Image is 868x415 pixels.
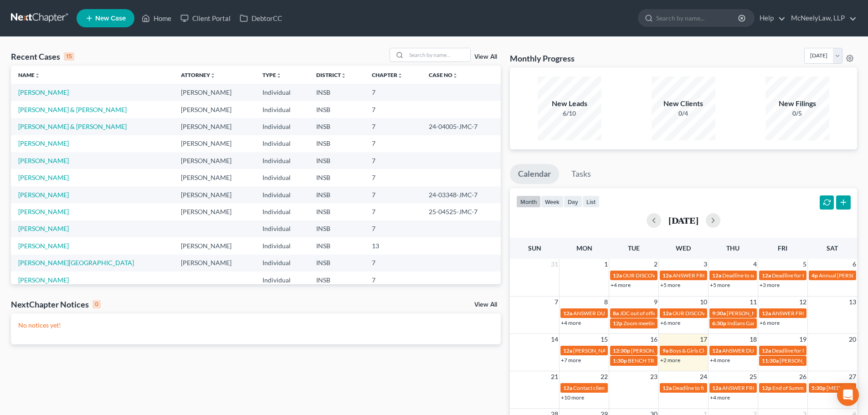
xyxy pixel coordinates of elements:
td: 7 [365,135,421,152]
a: [PERSON_NAME] [18,174,69,181]
span: 26 [798,371,807,382]
span: 12a [712,347,721,354]
span: OUR DISCOVERY RESPONSES DUE [DATE] [623,272,727,279]
div: 0/5 [765,109,829,118]
h3: Monthly Progress [510,53,575,64]
td: Individual [255,220,308,237]
a: +2 more [660,357,680,364]
td: 7 [365,203,421,220]
span: 21 [550,371,559,382]
a: +6 more [760,319,780,326]
a: Nameunfold_more [18,72,40,78]
span: 12a [563,384,572,391]
td: Individual [255,135,308,152]
a: DebtorCC [235,10,287,26]
td: [PERSON_NAME] [174,135,255,152]
span: Boys & Girls Club Agency Review [669,347,747,354]
input: Search by name... [656,10,740,26]
a: Typeunfold_more [262,72,282,78]
span: 12a [712,384,721,391]
span: Indians Game [727,320,760,327]
span: 12a [762,347,771,354]
span: 23 [649,371,658,382]
span: 13 [848,297,857,307]
a: [PERSON_NAME] [18,139,69,147]
span: 25 [749,371,758,382]
td: 7 [365,220,421,237]
a: [PERSON_NAME] & [PERSON_NAME] [18,123,127,130]
td: INSB [309,118,365,135]
span: [PERSON_NAME]- 9th monthly payment due [573,347,680,354]
td: Individual [255,255,308,272]
a: Case Nounfold_more [429,72,458,78]
td: INSB [309,186,365,203]
span: 5 [802,259,807,270]
span: Zoom meeting with [PERSON_NAME] [623,320,713,327]
td: Individual [255,152,308,169]
span: 12a [663,272,672,279]
td: 7 [365,84,421,101]
div: 15 [64,52,74,61]
td: Individual [255,101,308,118]
td: INSB [309,169,365,186]
a: Home [137,10,176,26]
a: [PERSON_NAME] [18,276,69,284]
td: 13 [365,237,421,254]
span: Sun [528,244,541,252]
h2: [DATE] [668,215,699,225]
span: BENCH TRIAL - Cause No. 30D02-2508-SC-000682 [628,357,751,364]
span: 6:30p [712,320,726,327]
span: [PERSON_NAME] Small Claims [631,347,704,354]
span: 11:30a [762,357,779,364]
span: 12a [613,272,622,279]
a: Chapterunfold_more [372,72,403,78]
a: Help [755,10,786,26]
span: 7 [554,297,559,307]
i: unfold_more [397,73,403,78]
span: 4 [752,259,758,270]
td: 7 [365,186,421,203]
td: 24-04005-JMC-7 [421,118,501,135]
td: INSB [309,84,365,101]
span: 6 [852,259,857,270]
span: ANSWER FROM [PERSON_NAME] DUE [DATE] [722,384,836,391]
span: 10 [699,297,708,307]
span: 8 [603,297,609,307]
span: 12p [762,384,771,391]
a: +3 more [760,282,780,288]
i: unfold_more [210,73,216,78]
td: Individual [255,84,308,101]
span: Contact client if no answer from demand letter to discuss starting a SC [573,384,737,391]
span: 12a [563,310,572,317]
a: Calendar [510,164,559,184]
span: 31 [550,259,559,270]
a: [PERSON_NAME] [18,208,69,215]
a: [PERSON_NAME][GEOGRAPHIC_DATA] [18,259,134,266]
i: unfold_more [276,73,282,78]
span: End of Summer Cookout [772,384,831,391]
span: Fri [778,244,787,252]
td: Individual [255,169,308,186]
input: Search by name... [406,48,470,61]
span: Wed [676,244,691,252]
a: +4 more [710,357,730,364]
span: Deadline for Meulin to respond to letter [772,347,866,354]
td: 7 [365,169,421,186]
span: 11 [749,297,758,307]
span: 4p [812,272,818,279]
td: 7 [365,272,421,288]
span: 9:30a [712,310,726,317]
p: No notices yet! [18,321,493,330]
span: 12a [563,347,572,354]
td: [PERSON_NAME] [174,203,255,220]
td: INSB [309,135,365,152]
td: INSB [309,220,365,237]
td: Individual [255,272,308,288]
a: [PERSON_NAME] [18,191,69,199]
td: Individual [255,186,308,203]
a: View All [474,54,497,60]
a: Tasks [563,164,599,184]
span: 5:30p [812,384,826,391]
div: 6/10 [538,109,601,118]
td: [PERSON_NAME] [174,169,255,186]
